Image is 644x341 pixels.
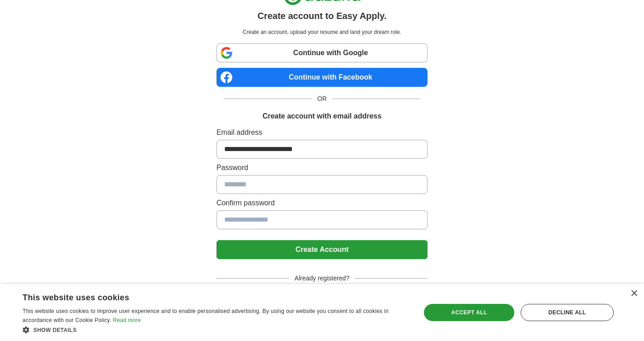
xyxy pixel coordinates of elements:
label: Password [216,162,428,173]
a: Continue with Google [216,43,428,62]
a: Continue with Facebook [216,68,428,87]
div: Close [630,290,637,297]
span: OR [312,94,332,104]
p: Create an account, upload your resume and land your dream role. [218,28,426,36]
span: Show details [33,327,77,333]
div: Decline all [521,304,614,321]
label: Confirm password [216,198,428,208]
div: Show details [23,325,409,334]
label: Email address [216,127,428,138]
div: This website uses cookies [23,289,386,303]
div: Accept all [424,304,514,321]
button: Create Account [216,240,428,259]
h1: Create account with email address [263,111,381,122]
span: This website uses cookies to improve user experience and to enable personalised advertising. By u... [23,308,389,323]
a: Read more, opens a new window [113,317,141,323]
h1: Create account to Easy Apply. [258,9,387,23]
span: Already registered? [289,274,355,283]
